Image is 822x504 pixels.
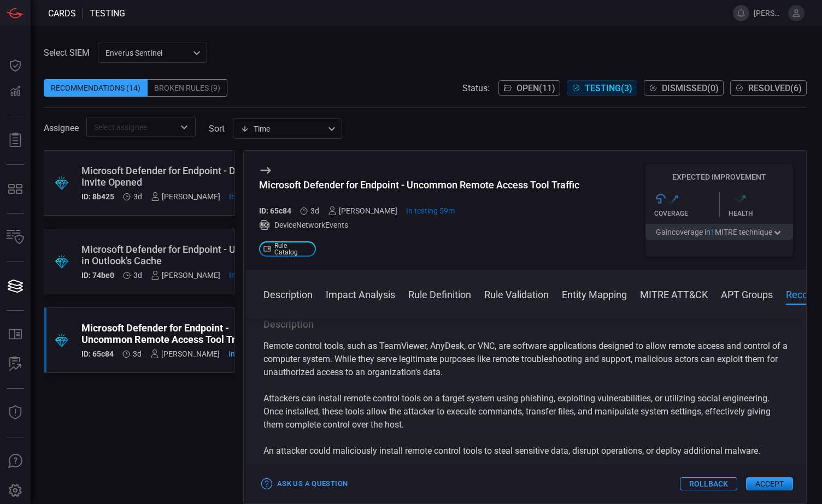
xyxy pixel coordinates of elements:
button: Open(11) [498,80,560,96]
h5: Expected Improvement [645,173,793,181]
button: Preferences [2,478,28,504]
p: Remote control tools, such as TeamViewer, AnyDesk, or VNC, are software applications designed to ... [263,340,789,379]
div: Recommendations (14) [44,79,148,97]
label: sort [209,123,225,134]
div: [PERSON_NAME] [151,192,220,201]
button: APT Groups [721,287,773,300]
h5: ID: 74be0 [81,271,114,280]
label: Select SIEM [44,48,90,58]
button: Rule Validation [484,287,549,300]
div: Health [729,210,794,217]
span: Dismissed ( 0 ) [662,83,719,93]
span: Sep 14, 2025 1:01 AM [133,192,142,201]
p: Enverus Sentinel [105,48,190,58]
span: Sep 14, 2025 1:01 AM [133,271,142,280]
div: [PERSON_NAME] [151,271,220,280]
h5: ID: 65c84 [259,206,291,215]
button: Resolved(6) [730,80,807,96]
button: Entity Mapping [562,287,627,300]
span: Sep 14, 2025 1:00 AM [133,349,142,358]
button: Gaincoverage in1MITRE technique [645,224,793,240]
span: 1 [711,228,715,236]
span: Sep 17, 2025 5:57 AM [229,271,272,280]
button: Ask Us a Question [259,476,350,493]
button: Accept [746,477,793,490]
span: Sep 14, 2025 1:00 AM [310,206,319,215]
p: An attacker could maliciously install remote control tools to steal sensitive data, disrupt opera... [263,444,789,458]
button: ALERT ANALYSIS [2,351,28,377]
span: Sep 17, 2025 5:59 AM [228,349,278,358]
div: Microsoft Defender for Endpoint - URL File in Outlook's Cache [81,244,272,266]
span: [PERSON_NAME].[PERSON_NAME] [754,9,784,17]
button: Detections [2,79,28,105]
span: Testing ( 3 ) [585,83,632,93]
div: DeviceNetworkEvents [259,220,579,230]
div: Coverage [654,210,719,217]
h5: ID: 65c84 [81,349,114,358]
div: Microsoft Defender for Endpoint - Discord Invite Opened [81,165,272,188]
div: Microsoft Defender for Endpoint - Uncommon Remote Access Tool Traffic [259,179,579,191]
div: Microsoft Defender for Endpoint - Uncommon Remote Access Tool Traffic [81,322,278,345]
button: Impact Analysis [326,287,395,300]
span: Status: [462,83,490,93]
button: Dashboard [2,52,28,79]
h5: ID: 8b425 [81,192,114,201]
div: Time [240,123,325,134]
button: Rollback [680,477,737,490]
p: Attackers can install remote control tools on a target system using phishing, exploiting vulnerab... [263,392,789,431]
span: Cards [48,8,76,19]
span: Open ( 11 ) [516,83,555,93]
button: Open [177,120,192,135]
button: MITRE ATT&CK [640,287,708,300]
button: Rule Catalog [2,322,28,348]
div: [PERSON_NAME] [150,349,220,358]
span: Assignee [44,123,79,133]
button: Reports [2,127,28,153]
span: Sep 17, 2025 5:59 AM [406,206,455,215]
button: Ask Us A Question [2,448,28,475]
button: Rule Definition [408,287,471,300]
button: Threat Intelligence [2,400,28,426]
span: testing [90,8,125,19]
button: Inventory [2,224,28,251]
input: Select assignee [90,120,174,134]
span: Resolved ( 6 ) [748,83,802,93]
div: [PERSON_NAME] [328,206,397,215]
button: MITRE - Detection Posture [2,176,28,202]
div: Broken Rules (9) [148,79,227,97]
button: Cards [2,273,28,299]
span: Sep 17, 2025 5:57 AM [229,192,272,201]
span: Rule Catalog [274,242,312,256]
button: Dismissed(0) [644,80,724,96]
button: Description [263,287,313,300]
button: Testing(3) [567,80,637,96]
